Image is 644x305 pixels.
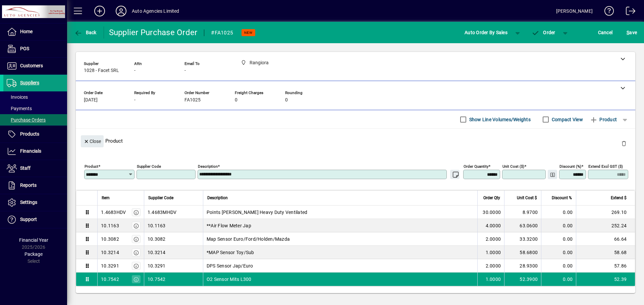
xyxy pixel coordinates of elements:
[504,219,541,232] td: 63.0600
[3,177,67,194] a: Reports
[207,222,251,229] span: **Air Flow Meter Jap
[517,194,537,202] span: Unit Cost $
[3,91,67,103] a: Invoices
[74,30,97,35] span: Back
[109,27,198,38] div: Supplier Purchase Order
[84,136,101,147] span: Close
[24,251,43,257] span: Package
[207,209,308,216] span: Points [PERSON_NAME] Heavy Duty Ventilated
[144,259,203,273] td: 10.3291
[102,194,110,202] span: Item
[144,273,203,286] td: 10.7542
[101,276,119,283] div: 10.7542
[541,219,576,232] td: 0.00
[559,164,581,169] mat-label: Discount (%)
[477,259,504,273] td: 2.0000
[84,68,119,73] span: 1028 - Facet SRL
[576,246,635,259] td: 58.68
[20,80,39,85] span: Suppliers
[576,232,635,246] td: 66.64
[3,211,67,228] a: Support
[67,26,104,39] app-page-header-button: Back
[548,170,557,179] button: Change Price Levels
[550,116,583,123] label: Compact View
[134,97,136,103] span: -
[20,29,33,34] span: Home
[556,6,593,16] div: [PERSON_NAME]
[134,68,136,73] span: -
[235,97,237,103] span: 0
[3,143,67,160] a: Financials
[576,259,635,273] td: 57.86
[464,164,488,169] mat-label: Order Quantity
[3,58,67,74] a: Customers
[20,63,43,68] span: Customers
[211,27,233,38] div: #FA1025
[3,160,67,177] a: Staff
[81,135,104,147] button: Close
[85,164,98,169] mat-label: Product
[101,222,119,229] div: 10.1163
[627,30,629,35] span: S
[588,164,623,169] mat-label: Extend excl GST ($)
[7,94,28,100] span: Invoices
[89,5,110,17] button: Add
[101,262,119,269] div: 10.3291
[477,219,504,232] td: 4.0000
[207,249,254,256] span: *MAP Sensor Toy/Sub
[20,131,39,137] span: Products
[20,148,41,154] span: Financials
[207,262,253,269] span: DPS Sensor Jap/Euro
[207,236,290,242] span: Map Sensor Euro/Ford/Holden/Mazda
[101,249,119,256] div: 10.3214
[110,5,132,17] button: Profile
[616,140,632,146] app-page-header-button: Delete
[285,97,288,103] span: 0
[3,103,67,114] a: Payments
[144,232,203,246] td: 10.3082
[504,206,541,219] td: 8.9700
[576,206,635,219] td: 269.10
[144,206,203,219] td: 1.4683MHDV
[477,232,504,246] td: 2.0000
[7,106,32,111] span: Payments
[528,26,559,39] button: Order
[586,113,620,126] button: Product
[76,129,635,153] div: Product
[84,97,98,103] span: [DATE]
[20,182,37,188] span: Reports
[541,259,576,273] td: 0.00
[599,1,614,23] a: Knowledge Base
[144,246,203,259] td: 10.3214
[611,194,627,202] span: Extend $
[72,26,98,39] button: Back
[20,200,37,205] span: Settings
[244,30,253,35] span: NEW
[504,259,541,273] td: 28.9300
[148,194,173,202] span: Supplier Code
[541,246,576,259] td: 0.00
[3,126,67,143] a: Products
[101,236,119,242] div: 10.3082
[504,232,541,246] td: 33.3200
[3,23,67,40] a: Home
[625,26,639,39] button: Save
[3,41,67,57] a: POS
[598,27,613,38] span: Cancel
[3,114,67,126] a: Purchase Orders
[465,27,507,38] span: Auto Order By Sales
[504,273,541,286] td: 52.3900
[541,206,576,219] td: 0.00
[541,232,576,246] td: 0.00
[3,194,67,211] a: Settings
[144,219,203,232] td: 10.1163
[621,1,636,23] a: Logout
[137,164,161,169] mat-label: Supplier Code
[502,164,524,169] mat-label: Unit Cost ($)
[552,194,572,202] span: Discount %
[7,117,46,123] span: Purchase Orders
[19,237,48,243] span: Financial Year
[532,30,555,35] span: Order
[20,46,29,51] span: POS
[627,27,637,38] span: ave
